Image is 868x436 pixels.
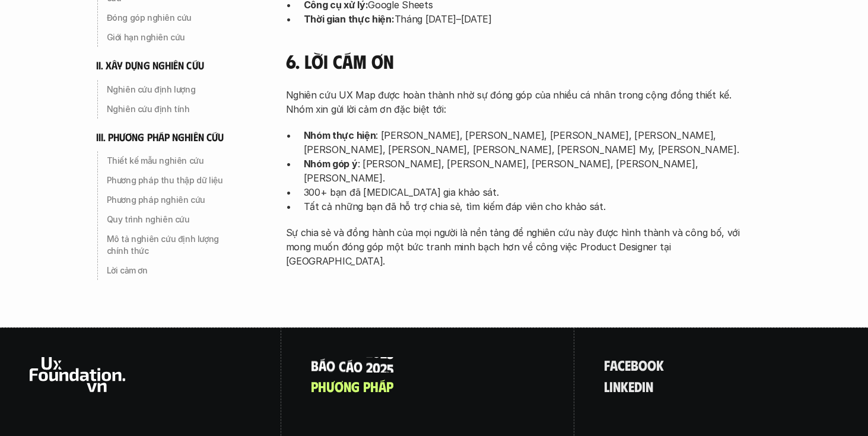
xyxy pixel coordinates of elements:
span: o [354,343,363,358]
span: 5 [387,345,394,361]
p: Lời cảm ơn [107,265,234,276]
a: Phương pháp thu thập dữ liệu [96,171,239,190]
span: c [339,342,346,358]
a: Phương pháp nghiên cứu [96,190,239,209]
p: Sự chia sẻ và đồng hành của mọi người là nền tảng để nghiên cứu này được hình thành và công bố, v... [286,225,749,268]
a: Báocáo2025 [311,357,394,373]
strong: Thời gian thực hiện: [304,13,395,25]
span: k [656,357,664,373]
p: Nghiên cứu định tính [107,103,234,114]
p: Tháng [DATE]–[DATE] [304,12,749,26]
h6: iii. phương pháp nghiên cứu [96,130,224,144]
a: Mô tả nghiên cứu định lượng chính thức [96,230,239,260]
span: b [631,357,638,373]
h4: 6. Lời cám ơn [286,50,749,72]
p: Phương pháp thu thập dữ liệu [107,174,234,186]
span: a [610,357,618,373]
strong: Nhóm góp ý [304,158,358,170]
span: f [604,357,610,373]
span: e [628,378,634,394]
span: c [618,357,625,373]
span: o [647,357,656,373]
p: Phương pháp nghiên cứu [107,194,234,206]
p: Thiết kế mẫu nghiên cứu [107,155,234,167]
span: n [344,378,351,394]
span: i [642,378,646,394]
p: : [PERSON_NAME], [PERSON_NAME], [PERSON_NAME], [PERSON_NAME], [PERSON_NAME], [PERSON_NAME], [PERS... [304,128,749,157]
span: 0 [373,344,380,359]
p: 300+ bạn đã [MEDICAL_DATA] gia khảo sát. [304,185,749,199]
span: i [609,378,613,394]
span: o [638,357,647,373]
span: l [604,378,609,394]
span: á [379,378,386,394]
a: phươngpháp [311,378,393,394]
span: h [370,378,379,394]
strong: Nhóm thực hiện [304,129,376,141]
a: Nghiên cứu định lượng [96,79,239,98]
span: 2 [366,343,373,359]
span: d [634,378,642,394]
span: ư [326,378,335,394]
p: Nghiên cứu định lượng [107,83,234,95]
span: 2 [380,345,387,360]
span: n [613,378,621,394]
span: á [346,342,354,358]
p: : [PERSON_NAME], [PERSON_NAME], [PERSON_NAME], [PERSON_NAME], [PERSON_NAME]. [304,157,749,185]
a: linkedin [604,378,653,394]
span: o [326,342,335,357]
span: p [363,378,370,394]
a: Đóng góp nghiên cứu [96,8,239,27]
p: Quy trình nghiên cứu [107,214,234,225]
p: Nghiên cứu UX Map được hoàn thành nhờ sự đóng góp của nhiều cá nhân trong cộng đồng thiết kế. Nhó... [286,88,749,116]
a: facebook [604,357,664,373]
span: k [621,378,628,394]
span: B [311,342,319,357]
span: e [625,357,631,373]
a: Thiết kế mẫu nghiên cứu [96,151,239,170]
span: p [311,378,318,394]
span: g [351,378,360,394]
p: Đóng góp nghiên cứu [107,12,234,24]
p: Giới hạn nghiên cứu [107,31,234,43]
a: Lời cảm ơn [96,261,239,280]
span: n [646,378,653,394]
p: Mô tả nghiên cứu định lượng chính thức [107,233,234,257]
a: Nghiên cứu định tính [96,99,239,118]
a: Giới hạn nghiên cứu [96,28,239,47]
a: Quy trình nghiên cứu [96,210,239,229]
span: á [319,342,326,357]
span: p [386,378,393,394]
span: ơ [335,378,344,394]
p: Tất cả những bạn đã hỗ trợ chia sẻ, tìm kiếm đáp viên cho khảo sát. [304,199,749,214]
h6: ii. xây dựng nghiên cứu [96,59,204,72]
span: h [318,378,326,394]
